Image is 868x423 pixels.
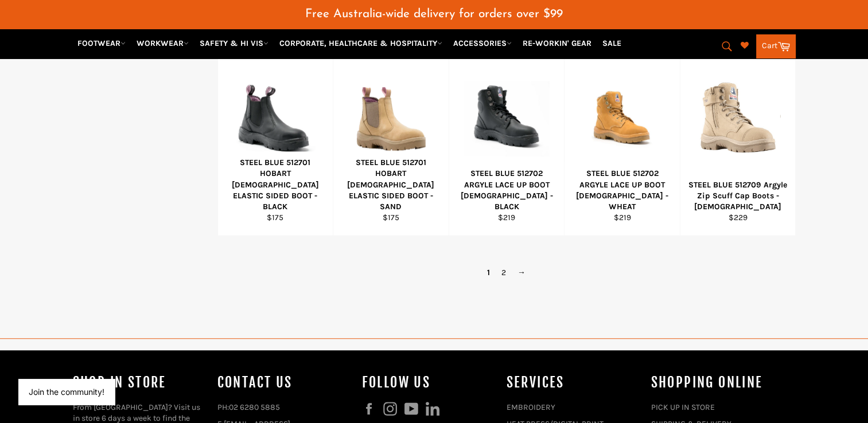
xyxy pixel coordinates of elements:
[651,373,784,392] h4: SHOPPING ONLINE
[217,37,333,236] a: STEEL BLUE 512701 HOBART LADIES ELASTIC SIDED BOOT - BLACK - Workin' Gear STEEL BLUE 512701 HOBAR...
[464,81,550,156] img: STEEL BLUE 512702 ARGYLE LACE UP BOOT LADIES - BLACK - Workin' Gear
[449,33,516,53] a: ACCESSORIES
[225,157,326,212] div: STEEL BLUE 512701 HOBART [DEMOGRAPHIC_DATA] ELASTIC SIDED BOOT - BLACK
[132,33,193,53] a: WORKWEAR
[305,8,563,20] span: Free Australia-wide delivery for orders over $99
[341,157,442,212] div: STEEL BLUE 512701 HOBART [DEMOGRAPHIC_DATA] ELASTIC SIDED BOOT - SAND
[756,34,796,58] a: Cart
[225,212,326,223] div: $175
[73,373,206,392] h4: Shop In Store
[651,402,715,412] a: PICK UP IN STORE
[275,33,447,53] a: CORPORATE, HEALTHCARE & HOSPITALITY
[217,402,351,413] p: PH:
[598,33,626,53] a: SALE
[456,168,557,212] div: STEEL BLUE 512702 ARGYLE LACE UP BOOT [DEMOGRAPHIC_DATA] - BLACK
[456,212,557,223] div: $219
[496,264,512,281] a: 2
[687,212,788,223] div: $229
[572,168,673,212] div: STEEL BLUE 512702 ARGYLE LACE UP BOOT [DEMOGRAPHIC_DATA] - WHEAT
[29,387,104,397] button: Join the community!
[564,37,680,236] a: STEEL BLUE 512702 ARGYLE LACE UP BOOT LADIES - WHEAT - Workin' Gear STEEL BLUE 512702 ARGYLE LACE...
[229,402,280,412] a: 02 6280 5885
[348,79,434,158] img: STEEL BLUE 512701 HOBART LADIES ELASTIC SIDED BOOT - SAND - Workin' Gear
[695,73,781,164] img: STEEL BLUE 512709 Argyle Zip Scuff Cap Boots - Ladies - Workin' Gear
[680,37,796,236] a: STEEL BLUE 512709 Argyle Zip Scuff Cap Boots - Ladies - Workin' Gear STEEL BLUE 512709 Argyle Zip...
[217,373,351,392] h4: Contact Us
[232,83,319,155] img: STEEL BLUE 512701 HOBART LADIES ELASTIC SIDED BOOT - BLACK - Workin' Gear
[518,33,596,53] a: RE-WORKIN' GEAR
[195,33,273,53] a: SAFETY & HI VIS
[481,264,496,281] span: 1
[73,33,130,53] a: FOOTWEAR
[507,373,640,392] h4: services
[579,84,665,154] img: STEEL BLUE 512702 ARGYLE LACE UP BOOT LADIES - WHEAT - Workin' Gear
[507,402,555,412] a: EMBROIDERY
[687,179,788,213] div: STEEL BLUE 512709 Argyle Zip Scuff Cap Boots - [DEMOGRAPHIC_DATA]
[572,212,673,223] div: $219
[333,37,449,236] a: STEEL BLUE 512701 HOBART LADIES ELASTIC SIDED BOOT - SAND - Workin' Gear STEEL BLUE 512701 HOBART...
[512,264,531,281] a: →
[362,373,495,392] h4: Follow us
[449,37,565,236] a: STEEL BLUE 512702 ARGYLE LACE UP BOOT LADIES - BLACK - Workin' Gear STEEL BLUE 512702 ARGYLE LACE...
[341,212,442,223] div: $175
